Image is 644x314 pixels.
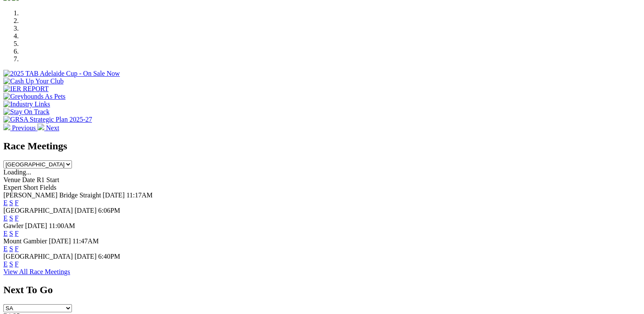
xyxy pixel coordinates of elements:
[49,222,75,229] span: 11:00AM
[9,230,13,237] a: S
[3,116,92,123] img: GRSA Strategic Plan 2025-27
[9,245,13,252] a: S
[22,176,35,183] span: Date
[74,207,97,214] span: [DATE]
[15,214,19,222] a: F
[3,100,50,108] img: Industry Links
[3,268,70,275] a: View All Race Meetings
[3,199,8,206] a: E
[12,124,36,131] span: Previous
[23,184,38,191] span: Short
[3,284,641,296] h2: Next To Go
[3,176,20,183] span: Venue
[3,93,66,100] img: Greyhounds As Pets
[3,230,8,237] a: E
[3,253,73,260] span: [GEOGRAPHIC_DATA]
[49,237,71,245] span: [DATE]
[98,207,120,214] span: 6:06PM
[15,230,19,237] a: F
[3,77,63,85] img: Cash Up Your Club
[3,245,8,252] a: E
[25,222,47,229] span: [DATE]
[3,214,8,222] a: E
[3,70,120,77] img: 2025 TAB Adelaide Cup - On Sale Now
[40,184,56,191] span: Fields
[3,207,73,214] span: [GEOGRAPHIC_DATA]
[9,214,13,222] a: S
[46,124,59,131] span: Next
[3,124,37,131] a: Previous
[72,237,99,245] span: 11:47AM
[103,191,125,199] span: [DATE]
[15,245,19,252] a: F
[126,191,153,199] span: 11:17AM
[3,168,31,176] span: Loading...
[9,260,13,268] a: S
[9,199,13,206] a: S
[74,253,97,260] span: [DATE]
[3,191,101,199] span: [PERSON_NAME] Bridge Straight
[37,176,59,183] span: R1 Start
[3,123,10,130] img: chevron-left-pager-white.svg
[3,140,641,152] h2: Race Meetings
[3,108,49,116] img: Stay On Track
[15,260,19,268] a: F
[15,199,19,206] a: F
[3,184,22,191] span: Expert
[37,123,44,130] img: chevron-right-pager-white.svg
[3,222,23,229] span: Gawler
[37,124,59,131] a: Next
[3,237,47,245] span: Mount Gambier
[3,260,8,268] a: E
[98,253,120,260] span: 6:40PM
[3,85,49,93] img: IER REPORT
